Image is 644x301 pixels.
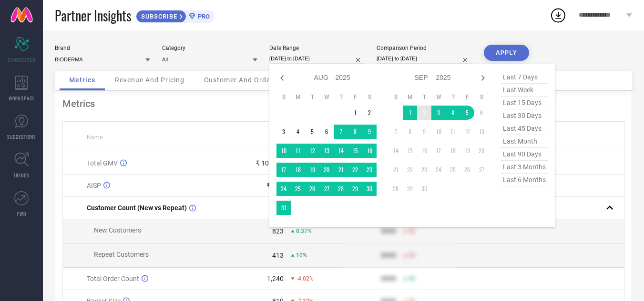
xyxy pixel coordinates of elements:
[272,252,284,259] div: 413
[348,125,362,139] td: Fri Aug 08 2025
[348,106,362,120] td: Fri Aug 01 2025
[162,45,257,51] div: Category
[460,144,474,158] td: Fri Sep 19 2025
[460,125,474,139] td: Fri Sep 12 2025
[431,106,446,120] td: Wed Sep 03 2025
[460,163,474,177] td: Fri Sep 26 2025
[334,93,348,101] th: Thursday
[94,251,149,258] span: Repeat Customers
[446,163,460,177] td: Thu Sep 25 2025
[276,182,291,196] td: Sun Aug 24 2025
[431,93,446,101] th: Wednesday
[87,204,187,212] span: Customer Count (New vs Repeat)
[296,252,307,259] span: 10%
[266,182,284,189] div: ₹ 734
[377,54,472,64] input: Select comparison period
[417,93,431,101] th: Tuesday
[291,163,305,177] td: Mon Aug 18 2025
[87,182,101,189] span: AISP
[276,72,288,84] div: Previous month
[403,144,417,158] td: Mon Sep 15 2025
[474,125,489,139] td: Sat Sep 13 2025
[256,159,284,167] div: ₹ 10.04 L
[87,159,118,167] span: Total GMV
[417,106,431,120] td: Tue Sep 02 2025
[269,54,365,64] input: Select date range
[417,182,431,196] td: Tue Sep 30 2025
[305,125,319,139] td: Tue Aug 05 2025
[195,13,210,20] span: PRO
[276,201,291,215] td: Sun Aug 31 2025
[474,144,489,158] td: Sat Sep 20 2025
[446,125,460,139] td: Thu Sep 11 2025
[305,163,319,177] td: Tue Aug 19 2025
[55,6,131,25] span: Partner Insights
[69,76,95,84] span: Metrics
[62,98,624,109] div: Metrics
[204,76,277,84] span: Customer And Orders
[319,144,334,158] td: Wed Aug 13 2025
[460,93,474,101] th: Friday
[409,275,415,282] span: 50
[296,275,314,282] span: -4.02%
[334,144,348,158] td: Thu Aug 14 2025
[409,252,415,259] span: 50
[136,13,180,20] span: SUBSCRIBE
[87,275,139,282] span: Total Order Count
[276,144,291,158] td: Sun Aug 10 2025
[276,163,291,177] td: Sun Aug 17 2025
[272,227,284,235] div: 823
[403,163,417,177] td: Mon Sep 22 2025
[362,163,377,177] td: Sat Aug 23 2025
[403,125,417,139] td: Mon Sep 08 2025
[305,144,319,158] td: Tue Aug 12 2025
[334,163,348,177] td: Thu Aug 21 2025
[550,7,567,24] div: Open download list
[267,275,284,282] div: 1,240
[291,125,305,139] td: Mon Aug 04 2025
[381,227,396,235] div: 9999
[94,226,141,234] span: New Customers
[460,106,474,120] td: Fri Sep 05 2025
[501,97,548,109] span: last 15 days
[388,125,403,139] td: Sun Sep 07 2025
[474,163,489,177] td: Sat Sep 27 2025
[501,122,548,135] span: last 45 days
[501,161,548,174] span: last 3 months
[431,163,446,177] td: Wed Sep 24 2025
[276,93,291,101] th: Sunday
[446,144,460,158] td: Thu Sep 18 2025
[276,125,291,139] td: Sun Aug 03 2025
[431,144,446,158] td: Wed Sep 17 2025
[305,93,319,101] th: Tuesday
[348,144,362,158] td: Fri Aug 15 2025
[87,134,102,141] span: Name
[319,163,334,177] td: Wed Aug 20 2025
[377,45,472,51] div: Comparison Period
[403,93,417,101] th: Monday
[446,93,460,101] th: Thursday
[319,125,334,139] td: Wed Aug 06 2025
[474,93,489,101] th: Saturday
[362,125,377,139] td: Sat Aug 09 2025
[7,133,36,140] span: SUGGESTIONS
[9,95,35,102] span: WORKSPACE
[381,252,396,259] div: 9999
[362,144,377,158] td: Sat Aug 16 2025
[305,182,319,196] td: Tue Aug 26 2025
[319,93,334,101] th: Wednesday
[431,125,446,139] td: Wed Sep 10 2025
[8,56,36,63] span: SCORECARDS
[334,125,348,139] td: Thu Aug 07 2025
[501,109,548,122] span: last 30 days
[417,163,431,177] td: Tue Sep 23 2025
[381,275,396,282] div: 9999
[362,182,377,196] td: Sat Aug 30 2025
[446,106,460,120] td: Thu Sep 04 2025
[477,72,489,84] div: Next month
[501,71,548,84] span: last 7 days
[501,148,548,161] span: last 90 days
[501,174,548,186] span: last 6 months
[13,172,30,179] span: TRENDS
[296,228,312,234] span: 0.37%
